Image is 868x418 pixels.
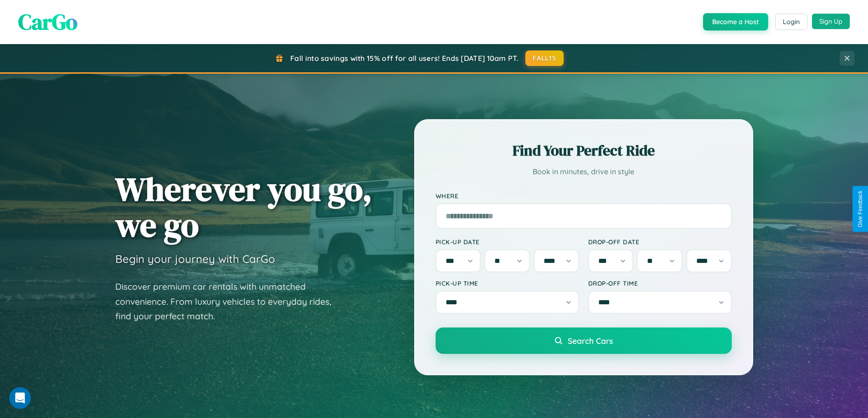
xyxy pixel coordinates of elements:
label: Pick-up Date [436,238,579,246]
p: Book in minutes, drive in style [436,165,732,178]
button: Become a Host [703,13,768,30]
p: Discover premium car rentals with unmatched convenience. From luxury vehicles to everyday rides, ... [115,279,343,324]
h2: Find Your Perfect Ride [436,141,732,161]
button: Login [775,14,807,30]
div: Give Feedback [857,191,863,227]
button: Sign Up [812,14,850,29]
span: CarGo [18,7,77,37]
label: Drop-off Date [588,238,732,246]
label: Drop-off Time [588,279,732,287]
button: FALL15 [525,50,564,66]
h3: Begin your journey with CarGo [115,252,275,266]
iframe: Intercom live chat [9,387,31,409]
button: Search Cars [436,327,732,354]
span: Search Cars [568,336,613,346]
label: Where [436,192,732,200]
h1: Wherever you go, we go [115,171,372,243]
label: Pick-up Time [436,279,579,287]
span: Fall into savings with 15% off for all users! Ends [DATE] 10am PT. [290,54,519,63]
